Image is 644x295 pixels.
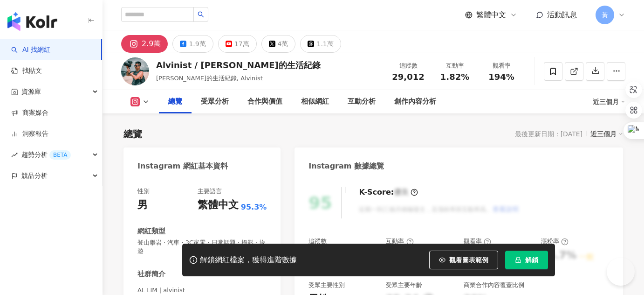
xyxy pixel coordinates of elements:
[11,66,42,76] a: 找貼文
[440,72,469,82] span: 1.82%
[247,96,282,107] div: 合作與價值
[198,198,239,212] div: 繁體中文
[449,256,488,264] span: 觀看圖表範例
[156,59,321,71] div: Alvinist / [PERSON_NAME]的生活紀錄
[11,152,18,158] span: rise
[123,127,142,140] div: 總覽
[476,10,506,20] span: 繁體中文
[525,256,538,264] span: 解鎖
[200,255,297,265] div: 解鎖網紅檔案，獲得進階數據
[394,96,436,107] div: 創作內容分析
[11,108,48,118] a: 商案媒合
[201,96,229,107] div: 受眾分析
[590,128,623,140] div: 近三個月
[241,202,267,212] span: 95.3%
[7,12,57,31] img: logo
[488,72,514,82] span: 194%
[437,61,473,70] div: 互動率
[300,35,341,53] button: 1.1萬
[156,75,263,82] span: [PERSON_NAME]的生活紀錄, Alvinist
[301,96,329,107] div: 相似網紅
[261,35,296,53] button: 4萬
[359,187,418,197] div: K-Score :
[21,144,71,165] span: 趨勢分析
[121,57,149,85] img: KOL Avatar
[11,45,50,55] a: searchAI 找網紅
[505,251,548,269] button: 解鎖
[547,10,577,19] span: 活動訊息
[21,81,41,102] span: 資源庫
[308,281,345,289] div: 受眾主要性別
[137,198,148,212] div: 男
[142,37,161,50] div: 2.9萬
[189,37,206,50] div: 1.9萬
[21,165,48,186] span: 競品分析
[11,129,48,139] a: 洞察報告
[484,61,519,70] div: 觀看率
[541,237,569,246] div: 漲粉率
[308,161,384,171] div: Instagram 數據總覽
[602,10,608,20] span: 黃
[137,226,165,236] div: 網紅類型
[464,281,524,289] div: 商業合作內容覆蓋比例
[198,187,222,196] div: 主要語言
[278,37,288,50] div: 4萬
[593,94,625,109] div: 近三個月
[348,96,376,107] div: 互動分析
[515,257,521,263] span: lock
[386,281,422,289] div: 受眾主要年齡
[137,286,267,295] span: AL LIM | alvinist
[218,35,257,53] button: 17萬
[137,161,228,171] div: Instagram 網紅基本資料
[515,130,582,138] div: 最後更新日期：[DATE]
[392,72,424,82] span: 29,012
[429,251,498,269] button: 觀看圖表範例
[234,37,249,50] div: 17萬
[391,61,426,70] div: 追蹤數
[316,37,333,50] div: 1.1萬
[386,237,413,246] div: 互動率
[137,187,150,196] div: 性別
[137,239,267,255] span: 登山攀岩 · 汽車 · 3C家電 · 日常話題 · 攝影 · 旅遊
[168,96,182,107] div: 總覽
[308,237,327,246] div: 追蹤數
[49,150,71,160] div: BETA
[464,237,491,246] div: 觀看率
[198,11,204,18] span: search
[121,35,168,53] button: 2.9萬
[172,35,213,53] button: 1.9萬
